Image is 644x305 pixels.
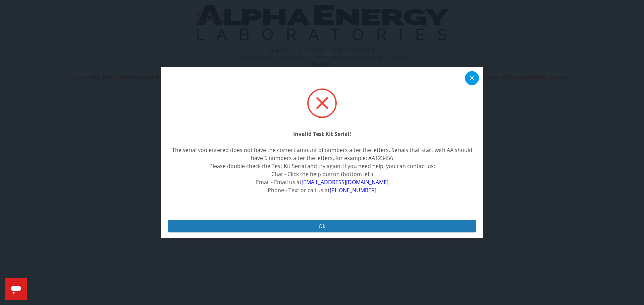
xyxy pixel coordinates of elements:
[172,162,472,170] div: Please double check the Test Kit Serial and try again. If you need help, you can contact us:
[330,186,376,194] a: [PHONE_NUMBER]
[302,178,388,186] a: [EMAIL_ADDRESS][DOMAIN_NAME]
[256,170,388,194] span: Chat - Click the help button (bottom left) Email - Email us at Phone - Text or call us at
[293,130,351,138] strong: Invalid Test Kit Serial!
[5,278,27,300] iframe: Button to launch messaging window
[172,146,472,162] div: The serial you entered does not have the correct amount of numbers after the letters. Serials tha...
